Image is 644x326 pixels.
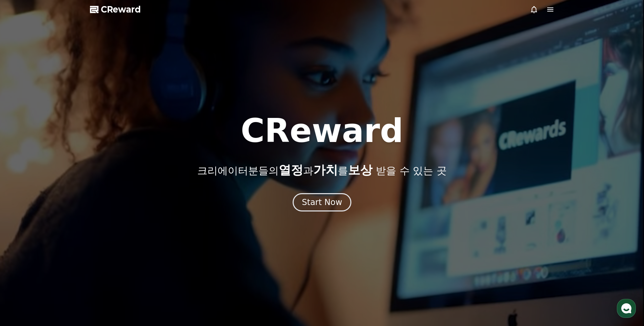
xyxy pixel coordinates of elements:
[62,225,70,231] span: 대화
[2,215,45,232] a: 홈
[88,215,130,232] a: 설정
[101,4,141,15] span: CReward
[293,193,351,211] button: Start Now
[197,163,446,177] p: 크리에이터분들의 과 를 받을 수 있는 곳
[293,200,351,206] a: Start Now
[302,197,342,208] div: Start Now
[313,163,338,177] span: 가치
[279,163,303,177] span: 열정
[90,4,141,15] a: CReward
[105,225,113,230] span: 설정
[241,115,403,147] h1: CReward
[21,225,25,230] span: 홈
[348,163,372,177] span: 보상
[45,215,88,232] a: 대화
